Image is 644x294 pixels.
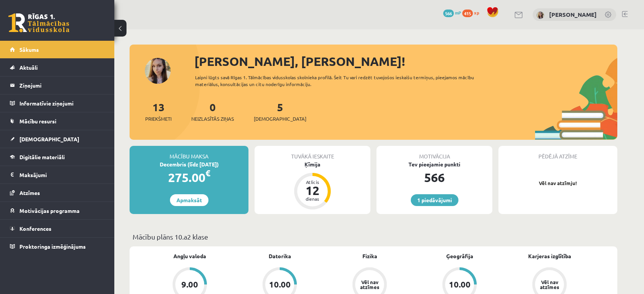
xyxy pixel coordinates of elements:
div: 10.00 [269,280,291,289]
div: Mācību maksa [130,146,248,160]
a: Ķīmija Atlicis 12 dienas [255,160,370,211]
div: 12 [301,184,324,197]
a: Digitālie materiāli [10,148,105,166]
div: Motivācija [376,146,492,160]
a: 566 mP [443,10,461,16]
a: Konferences [10,220,105,237]
a: Maksājumi [10,166,105,184]
a: Karjeras izglītība [528,252,571,260]
a: [PERSON_NAME] [549,11,597,18]
span: Motivācijas programma [19,207,80,214]
div: dienas [301,197,324,201]
legend: Maksājumi [19,166,105,184]
a: Apmaksāt [170,194,208,206]
span: [DEMOGRAPHIC_DATA] [254,115,306,123]
a: Motivācijas programma [10,202,105,219]
a: Fizika [362,252,377,260]
span: Atzīmes [19,189,40,196]
div: Laipni lūgts savā Rīgas 1. Tālmācības vidusskolas skolnieka profilā. Šeit Tu vari redzēt tuvojošo... [195,74,488,88]
a: Aktuāli [10,59,105,76]
a: 5[DEMOGRAPHIC_DATA] [254,100,306,123]
span: Digitālie materiāli [19,153,65,160]
a: Ziņojumi [10,77,105,94]
div: Vēl nav atzīmes [359,280,380,289]
div: Ķīmija [255,160,370,168]
a: Ģeogrāfija [446,252,473,260]
div: 566 [376,168,492,187]
span: Proktoringa izmēģinājums [19,243,86,250]
a: Informatīvie ziņojumi [10,94,105,112]
a: [DEMOGRAPHIC_DATA] [10,130,105,148]
span: xp [474,10,479,16]
a: Angļu valoda [173,252,206,260]
div: 275.00 [130,168,248,187]
div: Pēdējā atzīme [498,146,617,160]
img: Marija Nicmane [537,11,544,19]
span: [DEMOGRAPHIC_DATA] [19,136,79,142]
a: 1 piedāvājumi [411,194,458,206]
a: 13Priekšmeti [145,100,171,123]
span: Aktuāli [19,64,38,71]
span: Sākums [19,46,39,53]
legend: Informatīvie ziņojumi [19,94,105,112]
a: 415 xp [462,10,483,16]
div: Decembris (līdz [DATE]) [130,160,248,168]
span: 566 [443,10,454,17]
a: Datorika [269,252,291,260]
a: Atzīmes [10,184,105,201]
p: Vēl nav atzīmju! [502,179,614,187]
span: mP [455,10,461,16]
a: 0Neizlasītās ziņas [191,100,234,123]
a: Proktoringa izmēģinājums [10,238,105,255]
a: Sākums [10,41,105,58]
legend: Ziņojumi [19,77,105,94]
p: Mācību plāns 10.a2 klase [133,232,614,242]
span: Neizlasītās ziņas [191,115,234,123]
div: Vēl nav atzīmes [539,280,560,289]
div: [PERSON_NAME], [PERSON_NAME]! [194,52,617,70]
div: Atlicis [301,180,324,184]
a: Mācību resursi [10,112,105,130]
div: Tuvākā ieskaite [255,146,370,160]
span: Mācību resursi [19,118,56,125]
div: 10.00 [449,280,471,289]
span: Konferences [19,225,51,232]
div: Tev pieejamie punkti [376,160,492,168]
span: 415 [462,10,473,17]
span: Priekšmeti [145,115,171,123]
a: Rīgas 1. Tālmācības vidusskola [8,13,69,32]
span: € [205,168,210,179]
div: 9.00 [181,280,198,289]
